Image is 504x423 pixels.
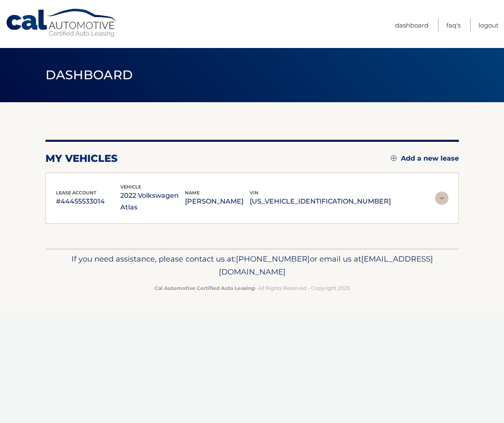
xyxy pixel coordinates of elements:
span: [PHONE_NUMBER] [236,254,310,264]
a: Logout [479,18,499,32]
p: [PERSON_NAME] [185,196,250,207]
p: - All Rights Reserved - Copyright 2025 [51,284,453,292]
a: Dashboard [395,18,428,32]
p: #44455533014 [56,196,121,207]
a: FAQ's [446,18,461,32]
p: 2022 Volkswagen Atlas [120,190,185,213]
strong: Cal Automotive Certified Auto Leasing [154,285,255,291]
p: If you need assistance, please contact us at: or email us at [51,252,453,279]
a: Cal Automotive [5,8,118,38]
img: add.svg [391,155,397,161]
a: Add a new lease [391,154,459,163]
span: vin [250,190,258,196]
span: Dashboard [46,67,133,83]
p: [US_VEHICLE_IDENTIFICATION_NUMBER] [250,196,391,207]
span: name [185,190,200,196]
span: lease account [56,190,96,196]
img: accordion-rest.svg [435,191,448,205]
h2: my vehicles [46,152,118,165]
span: vehicle [120,184,141,190]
